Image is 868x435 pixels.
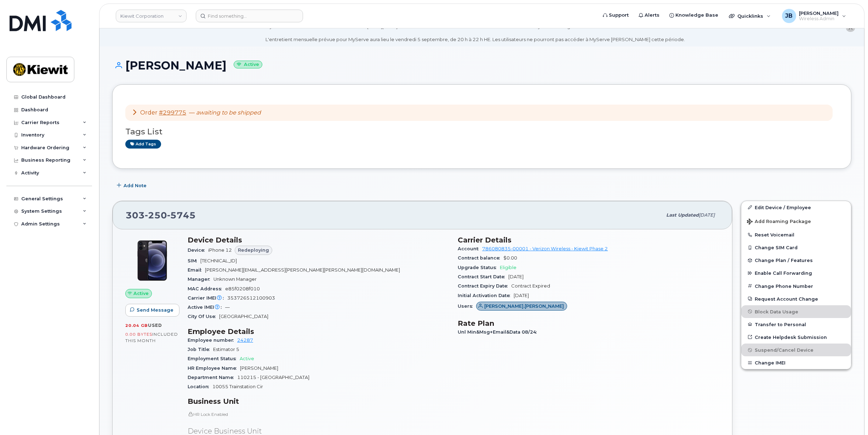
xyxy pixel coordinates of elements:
button: Change Plan / Features [741,254,851,267]
div: MyServe scheduled maintenance will occur [DATE][DATE] 8:00 PM - 10:00 PM Eastern. Users will be u... [265,23,685,43]
span: [GEOGRAPHIC_DATA] [219,314,268,319]
div: Quicklinks [724,9,776,23]
button: Change Phone Number [741,280,851,292]
button: Change SIM Card [741,241,851,254]
span: JB [785,12,793,20]
span: 303 [126,210,196,221]
span: [TECHNICAL_ID] [200,258,237,263]
span: Contract balance [458,255,503,261]
a: Alerts [634,8,664,22]
a: [PERSON_NAME].[PERSON_NAME] [476,303,567,309]
span: Change Plan / Features [755,258,813,263]
span: Contract Start Date [458,274,508,279]
h3: Rate Plan [458,319,719,328]
span: e85f0208f010 [225,286,260,291]
span: 353726512100903 [227,295,275,301]
h3: Business Unit [188,397,449,406]
span: Contract Expiry Date [458,283,511,289]
span: Alerts [645,12,659,19]
span: Users [458,303,476,309]
span: used [148,323,162,328]
a: 24287 [237,338,253,343]
span: Device [188,247,208,253]
span: 110215 - [GEOGRAPHIC_DATA] [237,375,309,380]
span: 5745 [167,210,196,221]
span: $0.00 [503,255,517,261]
span: SIM [188,258,200,263]
input: Find something... [196,10,303,22]
span: Redeploying [238,247,269,253]
span: Manager [188,277,213,282]
button: Suspend/Cancel Device [741,344,851,356]
span: Upgrade Status [458,265,500,270]
a: Support [598,8,634,22]
span: Order [140,109,158,116]
span: Send Message [137,307,173,313]
span: Eligible [500,265,516,270]
span: 250 [145,210,167,221]
a: Edit Device / Employee [741,201,851,214]
a: 786080835-00001 - Verizon Wireless - Kiewit Phase 2 [482,246,608,251]
span: Active [240,356,254,361]
h3: Tags List [125,127,838,136]
span: HR Employee Name [188,366,240,371]
span: Contract Expired [511,283,550,289]
span: [DATE] [514,293,529,298]
span: Active IMEI [188,305,225,310]
a: Kiewit Corporation [116,10,187,22]
span: iPhone 12 [208,247,232,253]
button: Change IMEI [741,356,851,369]
h1: [PERSON_NAME] [112,59,851,72]
button: Send Message [125,304,179,317]
a: Add tags [125,140,161,149]
span: [PERSON_NAME] [799,10,839,16]
h3: Employee Details [188,327,449,336]
em: awaiting to be shipped [196,109,261,116]
span: Employment Status [188,356,240,361]
span: [DATE] [508,274,524,279]
small: Active [234,61,262,69]
button: Request Account Change [741,292,851,305]
span: [PERSON_NAME][EMAIL_ADDRESS][PERSON_NAME][PERSON_NAME][DOMAIN_NAME] [205,267,400,273]
span: Account [458,246,482,251]
iframe: Messenger Launcher [837,404,863,430]
span: Location [188,384,212,389]
span: — [225,305,230,310]
span: Carrier IMEI [188,295,227,301]
span: [PERSON_NAME] [240,366,278,371]
span: 0.00 Bytes [125,332,152,337]
span: Unknown Manager [213,277,257,282]
p: HR Lock Enabled [188,411,449,417]
a: Knowledge Base [664,8,723,22]
h3: Device Details [188,236,449,244]
span: 10055 Trainstation Cir [212,384,263,389]
button: Block Data Usage [741,305,851,318]
a: #299775 [159,109,186,116]
span: [PERSON_NAME].[PERSON_NAME] [484,303,564,309]
span: MAC Address [188,286,225,291]
span: Wireless Admin [799,16,839,22]
span: Add Note [124,182,147,189]
span: 20.04 GB [125,323,148,328]
span: Email [188,267,205,273]
span: Support [609,12,629,19]
span: Enable Call Forwarding [755,271,812,276]
span: Knowledge Base [675,12,718,19]
span: Suspend/Cancel Device [755,347,813,353]
span: Active [133,290,149,297]
span: Quicklinks [737,13,763,19]
span: Last updated [666,212,699,218]
span: Department Name [188,375,237,380]
span: City Of Use [188,314,219,319]
span: — [189,109,261,116]
span: Job Title [188,347,213,352]
span: Employee number [188,338,237,343]
div: Jonathan Barfield [777,9,851,23]
span: Add Roaming Package [747,219,811,225]
span: Unl Min&Msg+Email&Data 08/24 [458,329,540,335]
h3: Carrier Details [458,236,719,244]
span: [DATE] [699,212,715,218]
button: Transfer to Personal [741,318,851,331]
a: Create Helpdesk Submission [741,331,851,344]
button: Add Note [112,179,153,192]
